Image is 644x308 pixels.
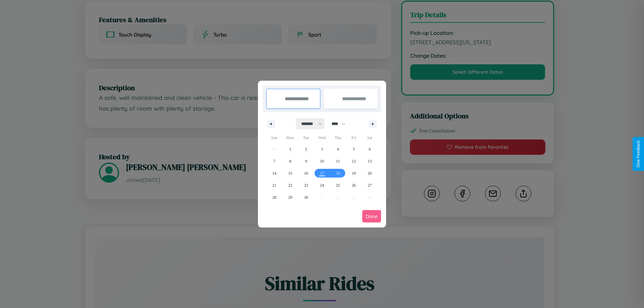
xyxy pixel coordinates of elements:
[314,143,330,155] button: 3
[272,191,276,203] span: 28
[266,167,282,179] button: 14
[336,167,340,179] span: 18
[330,179,346,191] button: 25
[362,143,378,155] button: 6
[288,167,292,179] span: 15
[298,191,314,203] button: 30
[330,155,346,167] button: 11
[330,143,346,155] button: 4
[314,132,330,143] span: Wed
[362,155,378,167] button: 13
[288,179,292,191] span: 22
[272,179,276,191] span: 21
[320,167,324,179] span: 17
[362,167,378,179] button: 20
[362,179,378,191] button: 27
[289,143,291,155] span: 1
[282,143,298,155] button: 1
[282,155,298,167] button: 8
[305,155,307,167] span: 9
[282,191,298,203] button: 29
[314,155,330,167] button: 10
[337,143,339,155] span: 4
[282,167,298,179] button: 15
[266,155,282,167] button: 7
[314,167,330,179] button: 17
[352,167,356,179] span: 19
[362,210,381,223] button: Done
[353,143,355,155] span: 5
[636,140,641,168] div: Give Feedback
[321,143,323,155] span: 3
[346,155,362,167] button: 12
[298,155,314,167] button: 9
[272,167,276,179] span: 14
[346,143,362,155] button: 5
[368,167,372,179] span: 20
[336,179,340,191] span: 25
[346,132,362,143] span: Fri
[314,179,330,191] button: 24
[289,155,291,167] span: 8
[330,167,346,179] button: 18
[304,179,308,191] span: 23
[336,155,340,167] span: 11
[266,191,282,203] button: 28
[368,155,372,167] span: 13
[346,179,362,191] button: 26
[305,143,307,155] span: 2
[266,132,282,143] span: Sun
[368,179,372,191] span: 27
[330,132,346,143] span: Thu
[352,155,356,167] span: 12
[304,191,308,203] span: 30
[320,179,324,191] span: 24
[266,179,282,191] button: 21
[282,132,298,143] span: Mon
[282,179,298,191] button: 22
[369,143,371,155] span: 6
[304,167,308,179] span: 16
[346,167,362,179] button: 19
[273,155,275,167] span: 7
[298,179,314,191] button: 23
[320,155,324,167] span: 10
[352,179,356,191] span: 26
[298,132,314,143] span: Tue
[298,143,314,155] button: 2
[288,191,292,203] span: 29
[362,132,378,143] span: Sat
[298,167,314,179] button: 16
